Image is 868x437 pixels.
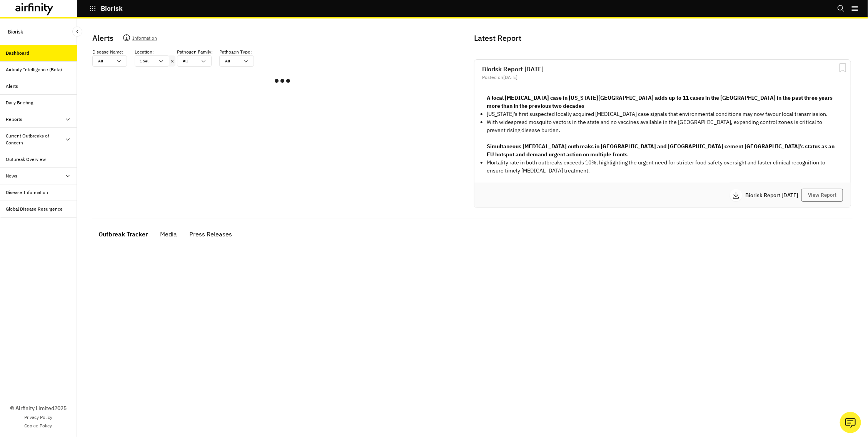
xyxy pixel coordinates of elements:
p: Alerts [92,32,114,44]
p: Biorisk [8,25,23,39]
p: Pathogen Type : [219,49,252,55]
div: Dashboard [6,50,30,57]
p: Information [132,34,157,45]
div: Airfinity Intelligence (Beta) [6,66,62,73]
p: Biorisk Report [DATE] [745,193,801,198]
button: Close Sidebar [72,27,82,37]
p: Location : [135,49,154,55]
div: Outbreak Tracker [98,228,148,240]
div: 1 Sel. [135,56,158,66]
a: Privacy Policy [24,414,52,421]
button: View Report [801,189,843,202]
div: Global Disease Resurgence [6,206,63,213]
p: [US_STATE]’s first suspected locally acquired [MEDICAL_DATA] case signals that environmental cond... [487,110,838,118]
div: Alerts [6,83,18,90]
div: Outbreak Overview [6,156,46,163]
div: Current Outbreaks of Concern [6,132,65,146]
button: Biorisk [89,2,123,15]
strong: A local [MEDICAL_DATA] case in [US_STATE][GEOGRAPHIC_DATA] adds up to 11 cases in the [GEOGRAPHIC... [487,94,837,109]
svg: Bookmark Report [838,63,848,72]
p: Disease Name : [92,49,124,55]
div: Press Releases [189,228,232,240]
div: Posted on [DATE] [482,75,843,80]
div: Media [160,228,177,240]
h2: Biorisk Report [DATE] [482,66,843,72]
p: Mortality rate in both outbreaks exceeds 10%, highlighting the urgent need for stricter food safe... [487,159,838,175]
p: Latest Report [474,32,850,44]
p: © Airfinity Limited 2025 [10,404,67,412]
div: Disease Information [6,189,48,196]
strong: Simultaneous [MEDICAL_DATA] outbreaks in [GEOGRAPHIC_DATA] and [GEOGRAPHIC_DATA] cement [GEOGRAPH... [487,143,835,158]
a: Cookie Policy [25,422,52,429]
div: Daily Briefing [6,99,33,106]
p: With widespread mosquito vectors in the state and no vaccines available in the [GEOGRAPHIC_DATA],... [487,118,838,134]
button: Ask our analysts [840,412,861,433]
div: News [6,172,18,179]
p: Pathogen Family : [177,49,213,55]
div: Reports [6,116,23,123]
p: Biorisk [101,5,123,12]
button: Search [837,2,845,15]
